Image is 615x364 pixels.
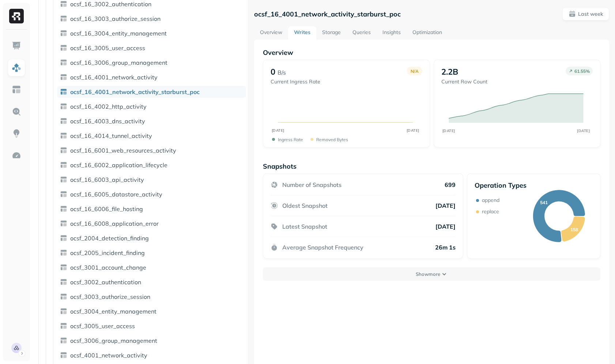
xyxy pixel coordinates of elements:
[407,128,419,133] tspan: [DATE]
[70,308,156,315] span: ocsf_3004_entity_management
[57,291,246,303] a: ocsf_3003_authorize_session
[70,74,158,81] span: ocsf_16_4001_network_activity
[12,151,21,160] img: Optimization
[57,203,246,215] a: ocsf_16_6006_file_hosting
[57,320,246,332] a: ocsf_3005_user_access
[288,26,316,40] a: Writes
[70,249,145,256] span: ocsf_2005_incident_finding
[282,202,328,209] p: Oldest Snapshot
[60,205,67,213] img: table
[70,0,151,8] span: ocsf_16_3002_authentication
[70,322,135,330] span: ocsf_3005_user_access
[57,247,246,259] a: ocsf_2005_incident_finding
[475,181,527,189] p: Operation Types
[347,26,377,40] a: Queries
[60,352,67,359] img: table
[57,86,246,98] a: ocsf_16_4001_network_activity_starburst_poc
[57,57,246,68] a: ocsf_16_3006_group_management
[60,308,67,315] img: table
[57,13,246,25] a: ocsf_16_3003_authorize_session
[407,26,448,40] a: Optimization
[60,278,67,286] img: table
[57,145,246,156] a: ocsf_16_6001_web_resources_activity
[435,202,456,209] p: [DATE]
[12,107,21,116] img: Query Explorer
[70,234,149,242] span: ocsf_2004_detection_finding
[70,117,145,125] span: ocsf_16_4003_dns_activity
[442,128,455,133] tspan: [DATE]
[70,205,143,213] span: ocsf_16_6006_file_hosting
[70,161,167,169] span: ocsf_16_6002_application_lifecycle
[70,278,141,286] span: ocsf_3002_authentication
[57,42,246,54] a: ocsf_16_3005_user_access
[70,59,167,66] span: ocsf_16_3006_group_management
[577,128,590,133] tspan: [DATE]
[278,68,286,77] p: B/s
[60,74,67,81] img: table
[60,44,67,52] img: table
[282,181,342,188] p: Number of Snapshots
[57,27,246,39] a: ocsf_16_3004_entity_management
[70,264,146,271] span: ocsf_3001_account_change
[60,322,67,330] img: table
[57,188,246,200] a: ocsf_16_6005_datastore_activity
[70,103,147,110] span: ocsf_16_4002_http_activity
[57,101,246,112] a: ocsf_16_4002_http_activity
[11,343,22,353] img: Rula
[70,15,161,22] span: ocsf_16_3003_authorize_session
[377,26,407,40] a: Insights
[263,267,600,281] button: Showmore
[60,147,67,154] img: table
[57,305,246,317] a: ocsf_3004_entity_management
[482,197,499,204] p: append
[12,63,21,72] img: Assets
[263,162,297,170] p: Snapshots
[60,132,67,139] img: table
[60,59,67,66] img: table
[60,0,67,8] img: table
[57,349,246,361] a: ocsf_4001_network_activity
[70,352,147,359] span: ocsf_4001_network_activity
[445,181,456,188] p: 699
[60,88,67,95] img: table
[57,159,246,171] a: ocsf_16_6002_application_lifecycle
[60,293,67,300] img: table
[70,44,145,52] span: ocsf_16_3005_user_access
[60,249,67,256] img: table
[12,41,21,50] img: Dashboard
[416,271,440,278] p: Show more
[254,26,288,40] a: Overview
[70,132,152,139] span: ocsf_16_4014_tunnel_activity
[60,117,67,125] img: table
[271,67,275,77] p: 0
[411,68,419,74] p: N/A
[12,129,21,138] img: Insights
[254,10,401,18] p: ocsf_16_4001_network_activity_starburst_poc
[60,234,67,242] img: table
[435,244,456,251] p: 26m 1s
[57,218,246,229] a: ocsf_16_6008_application_error
[441,67,458,77] p: 2.2B
[278,137,303,142] p: Ingress Rate
[316,26,347,40] a: Storage
[70,30,167,37] span: ocsf_16_3004_entity_management
[70,293,150,300] span: ocsf_3003_authorize_session
[570,227,578,232] text: 158
[60,15,67,22] img: table
[60,176,67,183] img: table
[574,68,590,74] p: 61.55 %
[282,223,327,230] p: Latest Snapshot
[272,128,284,133] tspan: [DATE]
[57,276,246,288] a: ocsf_3002_authentication
[482,208,499,215] p: replace
[282,244,363,251] p: Average Snapshot Frequency
[60,220,67,227] img: table
[70,88,200,95] span: ocsf_16_4001_network_activity_starburst_poc
[57,130,246,142] a: ocsf_16_4014_tunnel_activity
[578,11,603,18] p: Last week
[271,78,320,85] p: Current Ingress Rate
[70,220,159,227] span: ocsf_16_6008_application_error
[70,191,162,198] span: ocsf_16_6005_datastore_activity
[70,337,157,344] span: ocsf_3006_group_management
[57,335,246,346] a: ocsf_3006_group_management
